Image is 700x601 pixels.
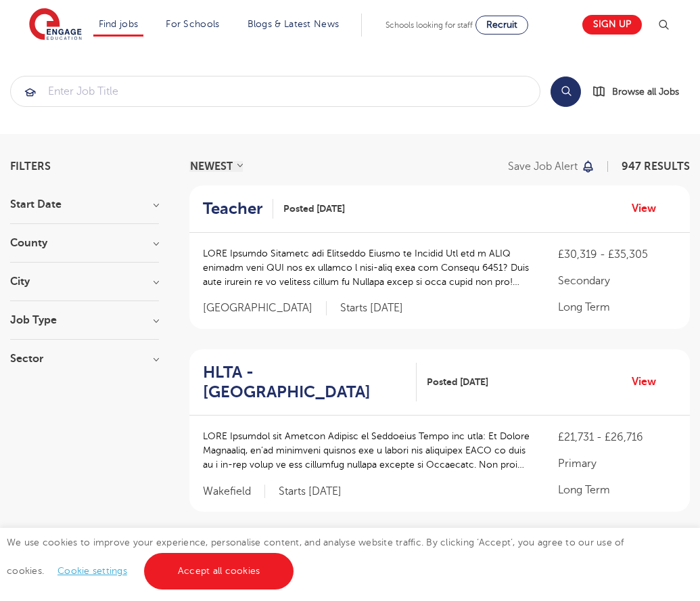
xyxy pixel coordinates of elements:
img: Engage Education [29,8,82,42]
h2: HLTA - [GEOGRAPHIC_DATA] [203,363,406,402]
input: Submit [11,76,540,106]
div: Submit [10,76,540,107]
p: Starts [DATE] [279,485,342,499]
p: LORE Ipsumdo Sitametc adi Elitseddo Eiusmo te Incidid Utl etd m ALIQ enimadm veni QUI nos ex ulla... [203,246,531,289]
button: Save job alert [508,161,595,172]
a: View [632,373,666,391]
p: Starts [DATE] [340,301,403,315]
span: Filters [10,161,51,172]
span: Recruit [486,20,517,30]
a: HLTA - [GEOGRAPHIC_DATA] [203,363,417,402]
span: Posted [DATE] [427,375,488,389]
a: Sign up [582,15,642,35]
span: 947 RESULTS [622,160,690,173]
h3: City [10,276,159,287]
span: Posted [DATE] [283,202,345,216]
a: For Schools [166,19,219,29]
p: £30,319 - £35,305 [558,246,676,263]
a: Accept all cookies [144,553,294,589]
a: Recruit [475,16,528,35]
h3: Start Date [10,199,159,210]
a: View [632,200,666,217]
h3: Job Type [10,315,159,326]
span: We use cookies to improve your experience, personalise content, and analyse website traffic. By c... [7,537,624,576]
span: Wakefield [203,485,265,499]
span: [GEOGRAPHIC_DATA] [203,301,327,315]
p: Secondary [558,273,676,289]
button: Search [551,76,581,107]
a: Teacher [203,199,273,219]
h3: Sector [10,353,159,364]
a: Browse all Jobs [592,84,690,99]
p: Long Term [558,482,676,498]
h3: County [10,238,159,248]
a: Cookie settings [57,566,127,576]
p: £21,731 - £26,716 [558,429,676,445]
p: Long Term [558,299,676,315]
span: Browse all Jobs [612,84,679,99]
a: Blogs & Latest News [248,19,340,29]
p: Primary [558,455,676,472]
p: LORE Ipsumdol sit Ametcon Adipisc el Seddoeius Tempo inc utla: Et Dolore Magnaaliq, en’ad minimve... [203,429,531,472]
p: Save job alert [508,161,578,172]
h2: Teacher [203,199,262,219]
a: Find jobs [99,19,139,29]
span: Schools looking for staff [386,20,473,30]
